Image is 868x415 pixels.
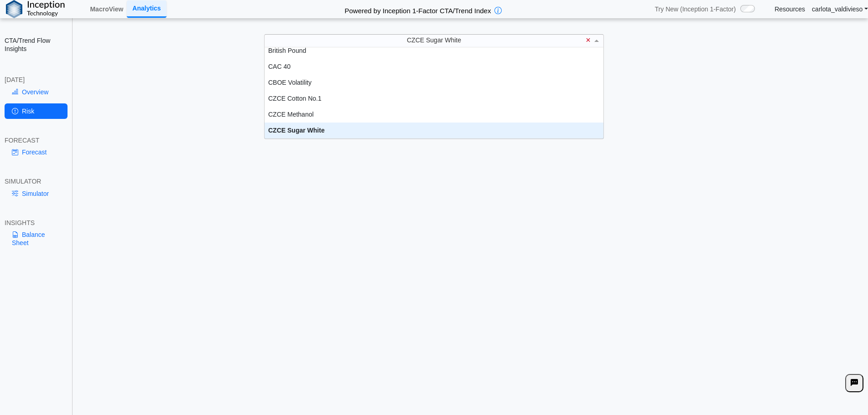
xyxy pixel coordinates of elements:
div: CAC 40 [265,59,603,75]
a: Forecast [5,144,68,160]
h5: CTA Expected Flow [DATE] Under Defined EOD Market Scenarios [77,72,864,77]
div: British Pound [265,43,603,59]
div: INSIGHTS [5,219,68,227]
div: FORECAST [5,136,68,144]
span: CZCE Sugar White [407,36,461,44]
div: grid [265,47,603,138]
div: [DATE] [5,76,68,84]
h2: CTA/Trend Flow Insights [5,36,68,53]
a: Overview [5,84,68,100]
h2: Powered by Inception 1-Factor CTA/Trend Index [341,3,494,15]
a: Analytics [127,0,166,17]
a: Simulator [5,186,68,201]
span: Try New (Inception 1-Factor) [655,5,736,13]
div: SIMULATOR [5,177,68,185]
a: Balance Sheet [5,227,68,251]
span: × [586,36,591,44]
div: CZCE Cotton No.1 [265,91,603,107]
div: CZCE Methanol [265,107,603,123]
a: Risk [5,103,68,119]
a: carlota_valdivieso [812,5,868,13]
span: Clear value [584,35,592,47]
a: Resources [774,5,805,13]
a: MacroView [86,1,127,17]
div: CZCE Sugar White [265,123,603,138]
div: CBOE Volatility [265,75,603,91]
